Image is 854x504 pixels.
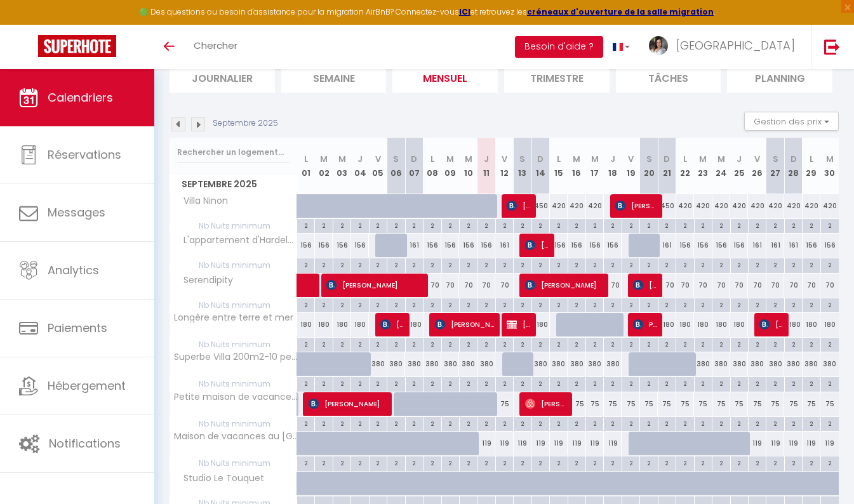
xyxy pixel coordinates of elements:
span: L'appartement d'Hardelot [172,234,299,248]
div: 2 [731,219,748,231]
div: 70 [748,274,766,297]
th: 09 [441,138,459,194]
div: 420 [694,194,712,218]
div: 156 [712,234,730,257]
div: 2 [406,219,423,231]
div: 2 [550,298,567,310]
abbr: M [591,153,599,165]
span: [PERSON_NAME] [507,312,531,336]
div: 2 [406,298,423,310]
div: 2 [785,338,802,350]
a: ... [GEOGRAPHIC_DATA] [639,25,811,69]
abbr: V [375,153,381,165]
div: 2 [496,219,513,231]
div: 2 [604,258,621,270]
div: 2 [532,258,549,270]
div: 2 [424,338,441,350]
div: 2 [477,338,495,350]
div: 2 [821,298,839,310]
abbr: J [484,153,489,165]
div: 2 [658,219,676,231]
div: 2 [351,219,368,231]
div: 2 [532,338,549,350]
div: 2 [803,298,820,310]
div: 2 [477,219,495,231]
button: Gestion des prix [744,112,839,131]
abbr: D [537,153,544,165]
span: [PERSON_NAME] [380,312,405,336]
input: Rechercher un logement... [177,141,290,164]
div: 2 [712,298,730,310]
div: 2 [766,298,784,310]
div: 156 [459,234,477,257]
div: 420 [820,194,839,218]
div: 2 [550,258,567,270]
div: 2 [622,298,639,310]
div: 2 [424,298,441,310]
div: 2 [550,219,567,231]
div: 2 [514,219,531,231]
th: 27 [766,138,784,194]
div: 2 [676,298,693,310]
div: 70 [495,274,513,297]
div: 2 [496,338,513,350]
th: 08 [424,138,441,194]
div: 2 [496,258,513,270]
div: 2 [297,219,314,231]
div: 156 [586,234,604,257]
li: Mensuel [392,62,498,93]
div: 2 [370,258,387,270]
div: 156 [820,234,839,257]
div: 2 [676,258,693,270]
strong: ICI [459,6,470,17]
div: 70 [784,274,802,297]
div: 2 [766,338,784,350]
th: 03 [333,138,350,194]
a: créneaux d'ouverture de la salle migration [527,6,714,17]
div: 2 [695,338,712,350]
div: 2 [351,258,368,270]
div: 2 [568,219,585,231]
th: 29 [803,138,820,194]
button: Besoin d'aide ? [515,36,603,58]
div: 2 [406,258,423,270]
div: 2 [387,219,404,231]
div: 2 [532,298,549,310]
span: [PERSON_NAME] [525,233,550,257]
div: 2 [821,258,839,270]
div: 2 [586,298,603,310]
div: 70 [604,274,622,297]
div: 2 [749,258,766,270]
abbr: S [519,153,525,165]
abbr: L [810,153,813,165]
div: 156 [803,234,820,257]
div: 70 [712,274,730,297]
th: 21 [658,138,676,194]
div: 2 [712,258,730,270]
div: 2 [568,258,585,270]
span: Villa Ninon [172,194,231,208]
img: ... [649,36,668,55]
th: 07 [405,138,423,194]
div: 2 [460,219,477,231]
div: 2 [442,298,459,310]
div: 2 [406,338,423,350]
div: 70 [424,274,441,297]
li: Planning [727,62,832,93]
div: 420 [748,194,766,218]
div: 2 [424,258,441,270]
th: 22 [676,138,694,194]
div: 2 [297,258,314,270]
div: 180 [803,313,820,336]
div: 2 [821,219,839,231]
div: 180 [351,313,369,336]
div: 156 [441,234,459,257]
div: 70 [658,274,676,297]
div: 161 [658,234,676,257]
span: [PERSON_NAME] [633,273,658,297]
div: 161 [748,234,766,257]
span: Réservations [48,147,121,162]
div: 156 [315,234,333,257]
div: 420 [676,194,694,218]
div: 156 [730,234,748,257]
